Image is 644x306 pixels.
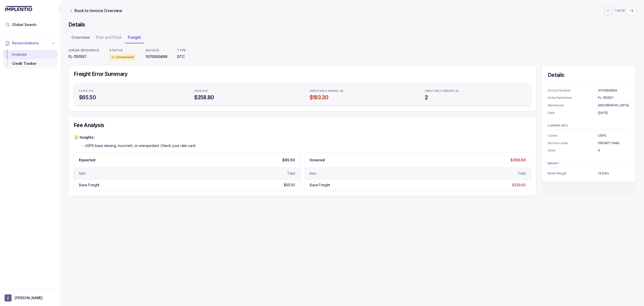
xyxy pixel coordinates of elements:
[548,124,630,127] p: CARRIER INFO
[125,33,144,43] li: Tab Freight
[310,89,344,93] p: Creditable Errors ($)
[5,294,56,301] button: User initials[PERSON_NAME]
[194,94,295,101] h4: $258.80
[548,171,630,176] ul: Information Summary
[598,103,630,108] p: [GEOGRAPHIC_DATA]
[310,94,411,101] h4: $193.30
[518,171,526,176] div: Total
[3,38,57,49] button: Reconciliations
[191,86,298,104] li: Statistic Invoiced
[598,171,630,176] p: 13.0 lbs
[68,48,99,52] p: ORDER REFERENCE
[12,22,36,27] span: Global Search
[548,88,598,93] p: Invoice Number
[598,141,630,146] p: PRIORITY MAIL
[79,171,86,176] div: Item
[7,50,53,59] div: Invoices
[307,86,414,104] li: Statistic Creditable Errors ($)
[548,95,598,100] p: Order Reference
[548,72,630,79] h4: Details
[284,182,295,188] div: $65.50
[79,89,94,93] p: Expected
[128,34,141,40] p: Freight
[177,48,186,52] p: TYPE
[76,86,183,104] li: Statistic Expected
[74,84,531,106] ul: Statistic Highlights
[422,86,529,104] li: Statistic Creditable Errors (#)
[425,94,526,101] h4: 2
[146,54,167,59] p: 1070000899
[548,162,630,165] p: WEIGHT
[79,94,180,101] h4: $65.50
[146,48,167,52] p: INVOICE
[68,33,93,43] li: Tab Overview
[282,158,295,163] p: $65.50
[12,41,39,46] span: Reconciliations
[7,59,53,68] div: Credit Tracker
[598,133,630,138] p: USPS
[74,8,122,14] p: Back to Invoice Overview
[80,135,196,140] p: Insights:
[5,294,12,301] span: User initials
[15,295,43,300] p: [PERSON_NAME]
[71,34,90,40] p: Overview
[548,103,598,108] p: Warehouse
[615,8,625,13] p: 1 of 30
[548,88,630,115] ul: Information Summary
[598,95,630,100] p: FL-1151557
[68,54,99,59] p: FL-1151557
[109,48,136,52] p: STATUS
[287,171,295,176] div: Total
[68,8,123,14] a: Link Back to Invoice Overview
[598,88,630,93] p: 1070000899
[79,158,95,163] p: Expected
[548,171,598,176] p: Billed Weight
[548,133,598,138] p: Carrier
[310,182,330,188] div: Base Freight
[74,71,531,78] h4: Freight Error Summary
[194,89,208,93] p: Invoiced
[425,89,459,93] p: Creditable Errors (#)
[177,54,186,59] p: DTC
[57,6,63,12] div: Collapse Icon
[68,21,636,28] h4: Details
[3,49,57,69] div: Reconciliations
[510,158,526,163] p: $258.80
[548,148,598,153] p: Zone
[310,171,316,176] div: Item
[548,110,598,115] p: Date
[598,110,630,115] p: [DATE]
[74,122,531,129] h4: Fee Analysis
[310,158,325,163] p: Invoiced
[548,141,598,146] p: Service Level
[512,182,526,188] div: $258.80
[598,148,630,153] p: 6
[109,54,136,60] div: Unreviewed
[627,6,636,15] button: Next Page
[548,133,630,153] ul: Information Summary
[85,143,196,148] p: USPS base missing, incorrect, or unexpected. Check your rate card.
[79,182,99,188] div: Base Freight
[68,33,636,43] ul: Tab Group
